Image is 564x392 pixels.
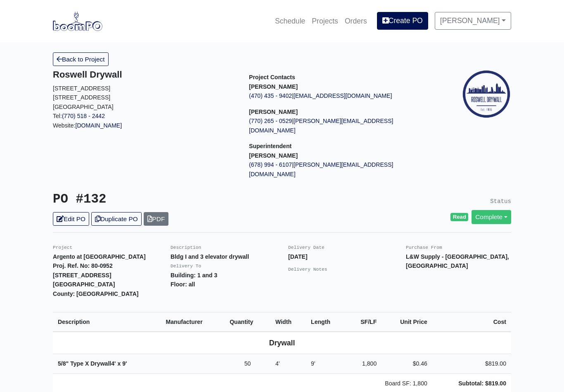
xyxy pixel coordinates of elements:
[53,281,115,288] strong: [GEOGRAPHIC_DATA]
[432,312,511,332] th: Cost
[53,212,89,226] a: Edit PO
[341,12,370,30] a: Orders
[249,118,393,134] a: [PERSON_NAME][EMAIL_ADDRESS][DOMAIN_NAME]
[377,12,428,29] a: Create PO
[144,212,169,226] a: PDF
[53,253,146,260] strong: Argento at [GEOGRAPHIC_DATA]
[76,122,122,129] a: [DOMAIN_NAME]
[53,262,113,269] strong: Proj. Ref. No: 80-0952
[249,161,292,168] a: (678) 994 - 6107
[308,12,341,30] a: Projects
[62,113,105,119] a: (770) 518 - 2442
[382,312,432,332] th: Unit Price
[171,264,201,269] small: Delivery To
[171,272,217,279] strong: Building: 1 and 3
[53,93,237,102] p: [STREET_ADDRESS]
[53,102,237,112] p: [GEOGRAPHIC_DATA]
[53,84,237,93] p: [STREET_ADDRESS]
[294,92,392,99] a: [EMAIL_ADDRESS][DOMAIN_NAME]
[275,360,280,367] span: 4'
[171,245,201,250] small: Description
[346,312,382,332] th: SF/LF
[91,212,142,226] a: Duplicate PO
[161,312,225,332] th: Manufacturer
[472,210,511,224] a: Complete
[171,253,249,260] strong: Bldg I and 3 elevator drywall
[249,143,291,149] span: Superintendent
[53,312,161,332] th: Description
[111,360,116,367] span: 4'
[249,118,292,124] a: (770) 265 - 0529
[382,354,432,374] td: $0.46
[53,192,276,207] h3: PO #132
[58,360,127,367] strong: 5/8" Type X Drywall
[249,109,298,115] strong: [PERSON_NAME]
[171,281,195,288] strong: Floor: all
[53,245,72,250] small: Project
[249,74,295,80] span: Project Contacts
[306,312,346,332] th: Length
[225,312,270,332] th: Quantity
[53,69,237,130] div: Website:
[270,312,306,332] th: Width
[249,160,433,179] p: |
[346,354,382,374] td: 1,800
[435,12,511,29] a: [PERSON_NAME]
[249,152,298,159] strong: [PERSON_NAME]
[249,116,433,135] p: |
[288,245,325,250] small: Delivery Date
[53,12,102,31] img: boomPO
[53,272,111,279] strong: [STREET_ADDRESS]
[53,290,139,297] strong: County: [GEOGRAPHIC_DATA]
[432,354,511,374] td: $819.00
[406,245,442,250] small: Purchase From
[288,253,308,260] strong: [DATE]
[117,360,121,367] span: x
[249,161,393,177] a: [PERSON_NAME][EMAIL_ADDRESS][DOMAIN_NAME]
[272,12,308,30] a: Schedule
[249,83,298,90] strong: [PERSON_NAME]
[225,354,270,374] td: 50
[249,92,292,99] a: (470) 435 - 9402
[490,198,511,205] small: Status
[122,360,127,367] span: 9'
[249,91,433,101] p: |
[53,111,237,121] p: Tel:
[53,69,237,80] h5: Roswell Drywall
[406,252,511,271] p: L&W Supply - [GEOGRAPHIC_DATA], [GEOGRAPHIC_DATA]
[311,360,315,367] span: 9'
[450,213,468,221] span: Read
[288,267,327,272] small: Delivery Notes
[269,339,295,347] b: Drywall
[385,380,427,387] span: Board SF: 1,800
[53,52,109,66] a: Back to Project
